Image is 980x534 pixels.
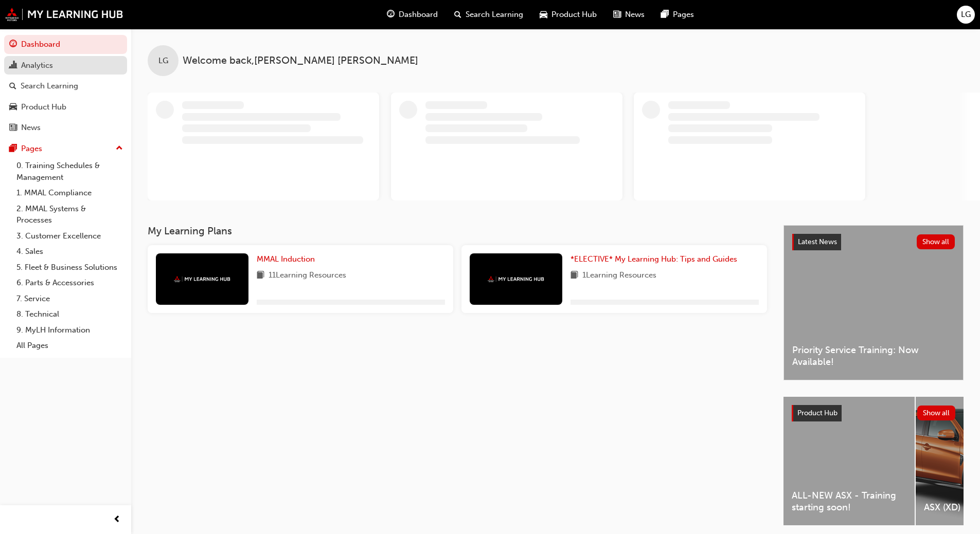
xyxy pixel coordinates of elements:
[9,103,17,112] span: car-icon
[798,237,837,246] span: Latest News
[257,269,264,282] span: book-icon
[12,275,127,291] a: 6. Parts & Accessories
[113,513,121,526] span: prev-icon
[12,338,127,354] a: All Pages
[4,56,127,75] a: Analytics
[792,405,955,421] a: Product HubShow all
[488,276,544,283] img: mmal
[571,253,741,265] a: *ELECTIVE* My Learning Hub: Tips and Guides
[21,80,78,92] div: Search Learning
[379,4,446,25] a: guage-iconDashboard
[12,201,127,228] a: 2. MMAL Systems & Processes
[21,101,66,113] div: Product Hub
[9,61,17,70] span: chart-icon
[661,8,669,21] span: pages-icon
[257,254,315,264] span: MMAL Induction
[5,8,123,21] img: mmal
[613,8,621,21] span: news-icon
[4,35,127,54] a: Dashboard
[183,55,418,67] span: Welcome back , [PERSON_NAME] [PERSON_NAME]
[582,269,656,282] span: 1 Learning Resources
[257,253,319,265] a: MMAL Induction
[605,4,653,25] a: news-iconNews
[21,143,42,155] div: Pages
[917,234,955,249] button: Show all
[12,185,127,201] a: 1. MMAL Compliance
[4,77,127,96] a: Search Learning
[783,397,915,525] a: ALL-NEW ASX - Training starting soon!
[399,9,438,21] span: Dashboard
[531,4,605,25] a: car-iconProduct Hub
[4,33,127,139] button: DashboardAnalyticsSearch LearningProduct HubNews
[4,139,127,158] button: Pages
[9,144,17,154] span: pages-icon
[12,244,127,260] a: 4. Sales
[21,60,53,71] div: Analytics
[783,225,964,380] a: Latest NewsShow allPriority Service Training: Now Available!
[4,118,127,137] a: News
[625,9,645,21] span: News
[551,9,597,21] span: Product Hub
[792,234,955,250] a: Latest NewsShow all
[961,9,971,21] span: LG
[12,158,127,185] a: 0. Training Schedules & Management
[12,260,127,275] a: 5. Fleet & Business Solutions
[269,269,346,282] span: 11 Learning Resources
[148,225,767,237] h3: My Learning Plans
[12,306,127,322] a: 8. Technical
[9,82,16,91] span: search-icon
[446,4,531,25] a: search-iconSearch Learning
[174,276,230,283] img: mmal
[9,40,17,49] span: guage-icon
[792,490,906,513] span: ALL-NEW ASX - Training starting soon!
[387,8,395,21] span: guage-icon
[116,142,123,155] span: up-icon
[12,322,127,338] a: 9. MyLH Information
[957,6,975,24] button: LG
[673,9,694,21] span: Pages
[454,8,461,21] span: search-icon
[9,123,17,133] span: news-icon
[653,4,702,25] a: pages-iconPages
[571,269,578,282] span: book-icon
[571,254,737,264] span: *ELECTIVE* My Learning Hub: Tips and Guides
[466,9,523,21] span: Search Learning
[12,228,127,244] a: 3. Customer Excellence
[4,98,127,117] a: Product Hub
[792,344,955,367] span: Priority Service Training: Now Available!
[917,406,956,420] button: Show all
[21,122,41,134] div: News
[12,291,127,307] a: 7. Service
[797,409,838,417] span: Product Hub
[158,55,168,67] span: LG
[540,8,547,21] span: car-icon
